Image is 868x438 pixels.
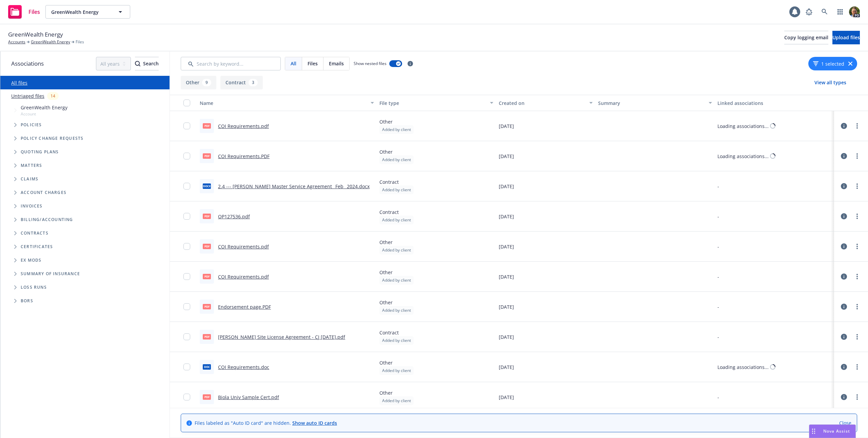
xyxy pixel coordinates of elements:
span: pdf [203,274,211,279]
span: Contracts [21,231,48,235]
span: Files [28,9,40,15]
span: All [291,60,296,67]
span: Files [308,60,318,67]
input: Select all [183,100,190,106]
span: Show nested files [354,61,387,66]
span: Files [76,39,84,45]
a: [PERSON_NAME] Site License Agreement - CJ [DATE].pdf [218,334,345,340]
span: Policy change requests [21,136,83,140]
a: Files [5,2,43,21]
a: more [853,363,861,371]
span: Added by client [382,187,411,193]
span: [DATE] [499,303,514,310]
a: Close [839,419,851,426]
span: [DATE] [499,243,514,250]
span: Invoices [21,204,43,208]
span: [DATE] [499,183,514,190]
input: Toggle Row Selected [183,183,190,190]
a: more [853,393,861,401]
a: more [853,242,861,250]
span: Added by client [382,307,411,313]
div: Loading associations... [717,123,769,130]
button: Summary [595,95,715,111]
div: - [717,333,719,341]
span: Contract [379,209,414,216]
button: Nova Assist [809,424,856,438]
span: Added by client [382,247,411,253]
input: Toggle Row Selected [183,123,190,129]
div: File type [379,100,486,107]
span: Added by client [382,277,411,283]
a: COI Requirements.pdf [218,123,269,129]
div: 3 [249,79,258,86]
span: Account [21,111,67,117]
span: Policies [21,123,42,127]
a: more [853,152,861,160]
a: more [853,303,861,311]
a: COI Requirements.PDF [218,153,270,159]
a: Report a Bug [802,5,816,19]
a: All files [11,80,27,86]
span: GreenWealth Energy [51,8,110,16]
span: pdf [203,244,211,249]
span: BORs [21,299,33,303]
span: [DATE] [499,333,514,341]
span: Other [379,239,414,246]
span: Quoting plans [21,150,59,154]
div: - [717,213,719,220]
span: Other [379,269,414,276]
span: pdf [203,334,211,339]
span: Upload files [832,34,860,41]
span: Loss Runs [21,285,47,289]
a: Endorsement page.PDF [218,304,271,310]
span: Added by client [382,157,411,163]
button: File type [377,95,496,111]
span: Added by client [382,127,411,133]
span: [DATE] [499,213,514,220]
button: SearchSearch [135,57,159,70]
span: GreenWealth Energy [21,104,67,111]
div: Loading associations... [717,364,769,371]
button: Name [197,95,377,111]
div: Name [200,100,367,107]
span: Certificates [21,245,53,249]
div: - [717,394,719,401]
a: OP127536.pdf [218,213,250,220]
svg: Search [135,61,140,66]
div: - [717,303,719,310]
button: View all types [804,76,857,89]
a: more [853,272,861,281]
a: GreenWealth Energy [31,39,70,45]
button: Linked associations [715,95,834,111]
span: Contract [379,178,414,185]
span: Matters [21,163,42,168]
div: Linked associations [717,100,831,107]
button: Contract [220,76,263,89]
span: GreenWealth Energy [8,30,63,39]
div: 14 [47,92,59,100]
a: Search [818,5,831,19]
span: [DATE] [499,123,514,130]
a: Untriaged files [11,92,44,100]
button: Copy logging email [784,31,828,44]
a: COI Requirements.pdf [218,273,269,280]
div: Tree Example [0,103,170,213]
span: Account charges [21,191,66,195]
span: [DATE] [499,394,514,401]
div: 9 [202,79,211,86]
input: Toggle Row Selected [183,153,190,159]
span: Billing/Accounting [21,218,73,222]
button: Other [181,76,216,89]
button: GreenWealth Energy [45,5,130,19]
div: Summary [598,100,705,107]
a: more [853,333,861,341]
input: Toggle Row Selected [183,303,190,310]
a: more [853,122,861,130]
span: [DATE] [499,153,514,160]
span: Emails [329,60,344,67]
button: Upload files [832,31,860,44]
span: pdf [203,394,211,399]
div: - [717,243,719,250]
input: Toggle Row Selected [183,333,190,340]
span: Associations [11,59,44,68]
